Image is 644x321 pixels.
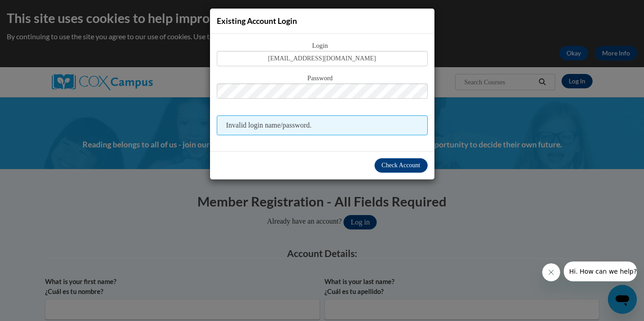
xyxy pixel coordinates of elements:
[564,261,637,281] iframe: Message from company
[382,162,420,169] span: Check Account
[542,263,560,281] iframe: Close message
[375,158,428,173] button: Check Account
[217,115,428,135] span: Invalid login name/password.
[217,16,297,26] span: Existing Account Login
[217,41,428,51] span: Login
[217,73,428,83] span: Password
